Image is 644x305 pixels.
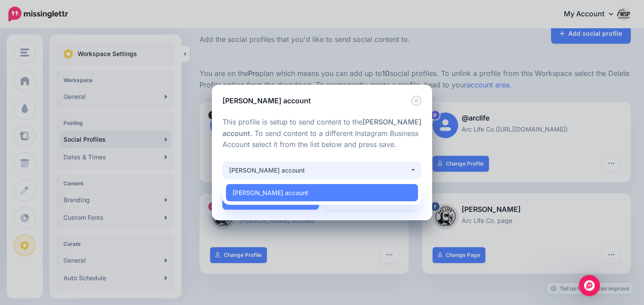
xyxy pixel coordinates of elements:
[579,275,600,296] div: Open Intercom Messenger
[411,95,422,106] button: Close
[222,117,422,138] b: [PERSON_NAME] account
[229,165,410,176] div: [PERSON_NAME] account
[233,188,308,198] span: [PERSON_NAME] account
[222,117,422,151] p: This profile is setup to send content to the . To send content to a different Instagram Business ...
[222,95,311,106] h5: [PERSON_NAME] account
[222,162,422,179] button: Adam Bahe account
